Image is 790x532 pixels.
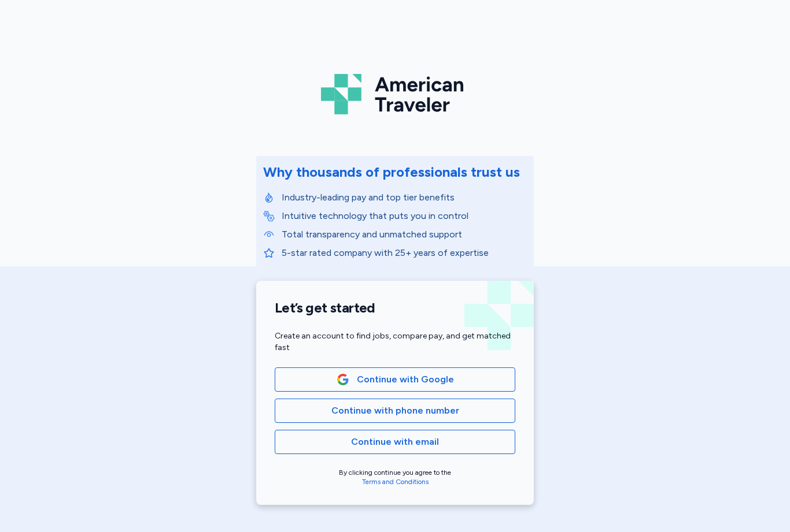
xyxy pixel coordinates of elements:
[275,367,515,392] button: Google LogoContinue with Google
[282,246,527,260] p: 5-star rated company with 25+ years of expertise
[282,228,527,241] p: Total transparency and unmatched support
[282,191,527,204] p: Industry-leading pay and top tier benefits
[275,430,515,454] button: Continue with email
[263,163,520,181] div: Why thousands of professionals trust us
[321,69,469,119] img: Logo
[275,468,515,486] div: By clicking continue you agree to the
[275,330,515,354] div: Create an account to find jobs, compare pay, and get matched fast
[275,399,515,423] button: Continue with phone number
[275,299,515,317] h1: Let’s get started
[362,478,429,486] a: Terms and Conditions
[351,435,439,449] span: Continue with email
[282,209,527,223] p: Intuitive technology that puts you in control
[331,404,459,418] span: Continue with phone number
[337,373,349,386] img: Google Logo
[357,373,454,386] span: Continue with Google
